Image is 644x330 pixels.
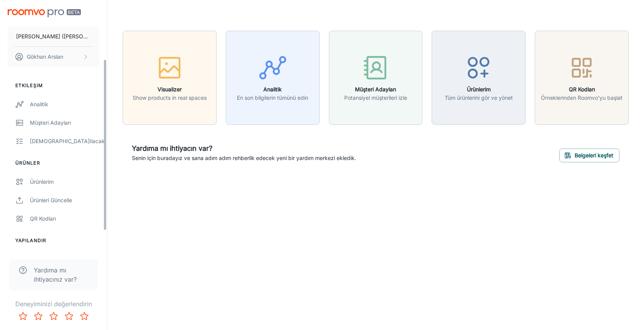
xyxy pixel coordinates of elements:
[132,143,356,154] h6: Yardıma mı ihtiyacın var?
[445,94,513,102] p: Tüm ürünlerini gör ve yönet
[30,119,99,127] div: Müşteri Adayları
[133,94,207,102] p: Show products in real spaces
[16,32,91,41] p: [PERSON_NAME] ([PERSON_NAME] ZÜCCACİYE TİCARET VE SANAYİ A.Ş.)
[329,73,423,81] a: Müşteri AdaylarıPotansiyel müşterileri izle
[344,94,407,102] p: Potansiyel müşterileri izle
[8,47,99,67] button: Gökhan Arslan
[541,94,623,102] p: Örneklerinden Roomvo'yu başlat
[123,31,217,125] button: VisualizerShow products in real spaces
[30,196,99,205] div: Ürünleri Güncelle
[541,85,623,94] h6: QR Kodları
[432,73,526,81] a: ÜrünlerimTüm ürünlerini gör ve yönet
[226,73,320,81] a: AnalitikEn son bilgilerin tümünü edin
[133,85,207,94] h6: Visualizer
[237,94,308,102] p: En son bilgilerin tümünü edin
[535,31,629,125] button: QR KodlarıÖrneklerinden Roomvo'yu başlat
[559,151,619,158] a: Belgeleri keşfet
[30,178,99,186] div: Ürünlerim
[226,31,320,125] button: AnalitikEn son bilgilerin tümünü edin
[237,85,308,94] h6: Analitik
[30,100,99,109] div: Analitik
[8,26,99,46] button: [PERSON_NAME] ([PERSON_NAME] ZÜCCACİYE TİCARET VE SANAYİ A.Ş.)
[432,31,526,125] button: ÜrünlerimTüm ürünlerini gör ve yönet
[445,85,513,94] h6: Ürünlerim
[559,148,619,162] button: Belgeleri keşfet
[535,73,629,81] a: QR KodlarıÖrneklerinden Roomvo'yu başlat
[30,137,99,145] div: [DEMOGRAPHIC_DATA]ılacak
[329,31,423,125] button: Müşteri AdaylarıPotansiyel müşterileri izle
[344,85,407,94] h6: Müşteri Adayları
[132,154,356,162] p: Senin için buradayız ve sana adım adım rehberlik edecek yeni bir yardım merkezi ekledik.
[27,53,63,61] p: Gökhan Arslan
[8,9,81,17] img: Roomvo PRO Beta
